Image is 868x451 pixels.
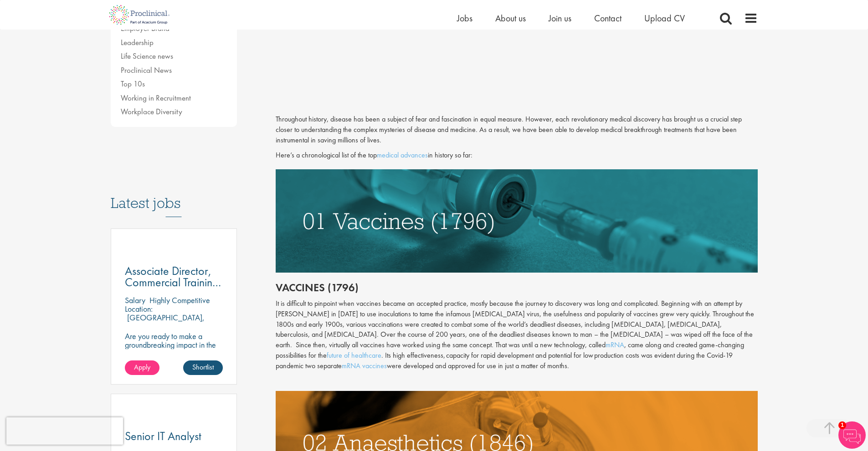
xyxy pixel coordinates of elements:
[111,172,237,217] h3: Latest jobs
[276,299,758,371] div: It is difficult to pinpoint when vaccines became an accepted practice, mostly because the journey...
[125,304,153,314] span: Location:
[125,431,223,442] a: Senior IT Analyst
[121,93,191,103] a: Working in Recruitment
[276,169,758,273] img: vaccines
[125,428,201,444] span: Senior IT Analyst
[134,362,150,372] span: Apply
[121,79,145,89] a: Top 10s
[125,312,205,331] p: [GEOGRAPHIC_DATA], [GEOGRAPHIC_DATA]
[606,340,624,350] a: mRNA
[644,12,685,24] a: Upload CV
[125,265,223,288] a: Associate Director, Commercial Training Lead
[125,263,221,301] span: Associate Director, Commercial Training Lead
[121,51,173,61] a: Life Science news
[594,12,621,24] a: Contact
[377,150,428,160] a: medical advances
[6,417,123,445] iframe: reCAPTCHA
[457,12,473,24] a: Jobs
[121,65,172,75] a: Proclinical News
[327,350,381,360] a: future of healthcare
[838,421,866,449] img: Chatbot
[276,150,758,161] p: Here’s a chronological list of the top in history so far:
[125,295,145,305] span: Salary
[276,282,758,294] h2: Vaccines (1796)
[125,360,159,375] a: Apply
[838,421,846,429] span: 1
[342,361,387,370] a: mRNA vaccines
[121,106,182,117] a: Workplace Diversity
[495,12,526,24] a: About us
[183,360,223,375] a: Shortlist
[125,332,223,384] p: Are you ready to make a groundbreaking impact in the world of biotechnology? Join a growing compa...
[121,37,154,47] a: Leadership
[276,114,758,146] p: Throughout history, disease has been a subject of fear and fascination in equal measure. However,...
[149,295,210,305] p: Highly Competitive
[549,12,571,24] a: Join us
